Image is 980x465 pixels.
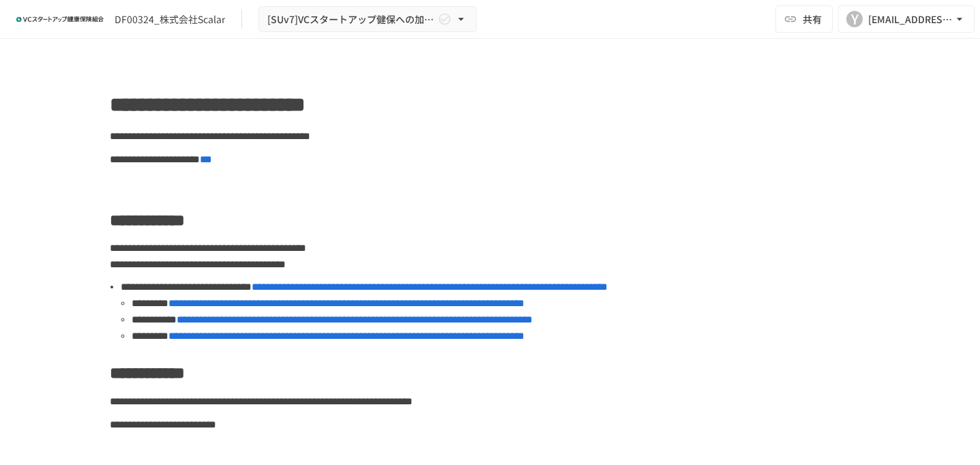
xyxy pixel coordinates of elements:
[838,5,975,33] button: Y[EMAIL_ADDRESS][DOMAIN_NAME]
[868,11,953,28] div: [EMAIL_ADDRESS][DOMAIN_NAME]
[803,12,822,27] span: 共有
[115,12,225,27] div: DF00324_株式会社Scalar
[846,11,863,27] div: Y
[16,8,104,30] img: ZDfHsVrhrXUoWEWGWYf8C4Fv4dEjYTEDCNvmL73B7ox
[258,6,477,33] button: [SUv7]VCスタートアップ健保への加入申請手続き
[775,5,833,33] button: 共有
[267,11,435,28] span: [SUv7]VCスタートアップ健保への加入申請手続き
